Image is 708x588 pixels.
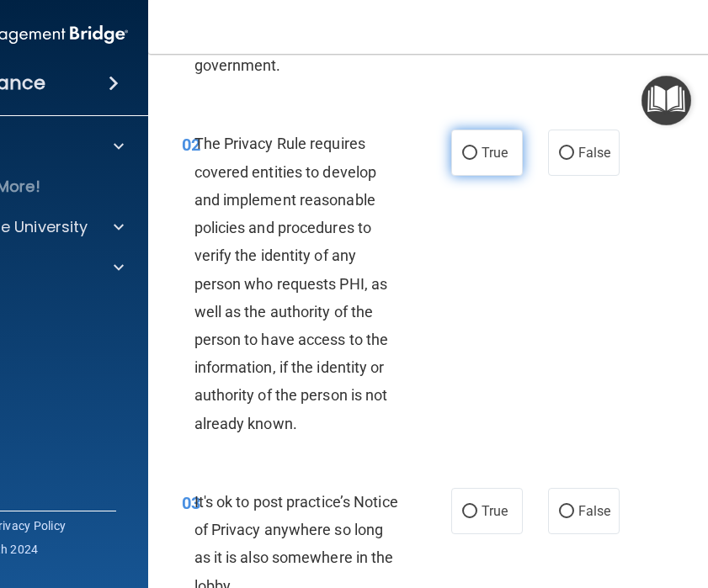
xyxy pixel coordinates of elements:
span: The Privacy Rule requires covered entities to develop and implement reasonable policies and proce... [194,135,389,432]
input: False [559,506,574,518]
input: True [462,147,477,160]
span: 02 [182,135,200,155]
span: False [578,145,611,161]
span: False [578,503,611,519]
span: True [482,145,508,161]
input: False [559,147,574,160]
input: True [462,506,477,518]
button: Open Resource Center [641,76,691,125]
span: 03 [182,493,200,513]
span: True [482,503,508,519]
